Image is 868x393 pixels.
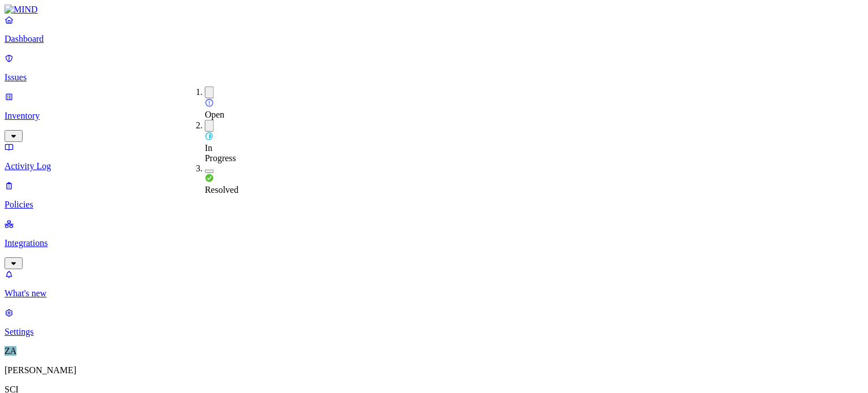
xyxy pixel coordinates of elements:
span: Open [205,110,224,119]
p: Issues [5,72,863,83]
a: Activity Log [5,142,863,171]
p: Dashboard [5,34,863,44]
a: Issues [5,53,863,83]
span: ZA [5,346,16,356]
a: Policies [5,180,863,210]
a: Settings [5,308,863,337]
img: status-open [205,98,214,107]
p: Integrations [5,238,863,248]
a: What's new [5,269,863,299]
a: Inventory [5,92,863,140]
p: [PERSON_NAME] [5,365,863,375]
a: MIND [5,5,863,15]
p: Settings [5,327,863,337]
img: status-resolved [205,174,214,183]
p: Inventory [5,111,863,121]
p: Policies [5,200,863,210]
a: Dashboard [5,15,863,44]
a: Integrations [5,219,863,267]
p: Activity Log [5,161,863,171]
img: status-in-progress [205,132,213,141]
img: MIND [5,5,38,15]
span: In Progress [205,143,236,163]
p: What's new [5,288,863,299]
span: Resolved [205,185,238,195]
